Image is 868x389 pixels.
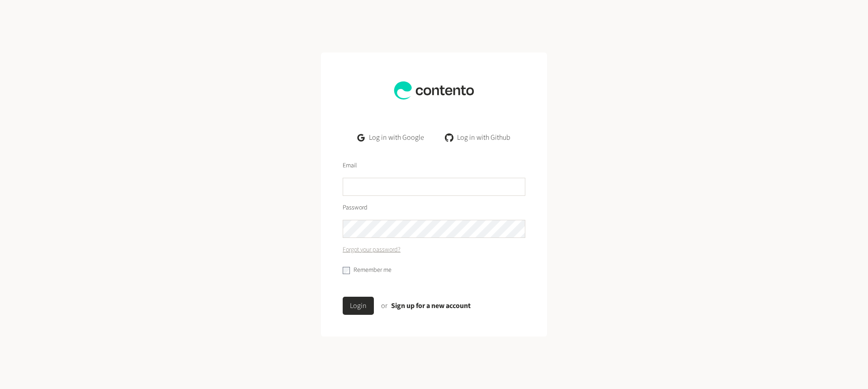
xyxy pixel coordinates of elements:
a: Forgot your password? [343,245,401,255]
a: Log in with Google [350,128,431,147]
label: Remember me [354,266,392,275]
span: or [381,301,387,311]
label: Email [343,161,357,171]
a: Sign up for a new account [391,301,471,311]
label: Password [343,203,368,213]
button: Login [343,297,374,315]
a: Log in with Github [439,128,518,147]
